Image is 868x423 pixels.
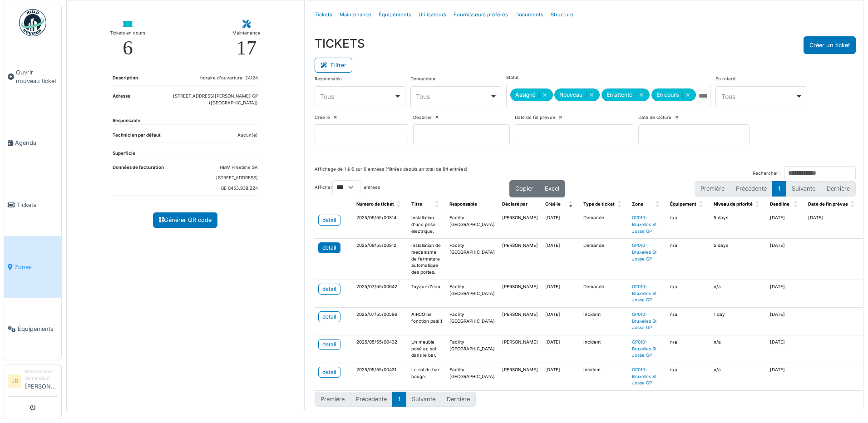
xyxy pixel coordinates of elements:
td: [DATE] [542,363,580,391]
div: detail [322,340,336,349]
td: [DATE] [542,280,580,307]
dt: Données de facturation [113,164,164,195]
a: Structure [547,4,577,25]
div: Assigné [510,89,553,101]
a: Fournisseurs préférés [450,4,512,25]
label: Rechercher : [753,170,781,177]
td: [PERSON_NAME] [498,239,542,280]
td: n/a [710,363,766,391]
td: n/a [666,307,710,335]
span: Deadline [770,202,789,207]
td: Facility [GEOGRAPHIC_DATA] [446,307,498,335]
td: 2025/07/55/00642 [353,280,408,307]
td: [PERSON_NAME] [498,211,542,239]
dd: BE 0453.938.224 [216,185,258,192]
div: Nouveau [554,89,600,101]
span: Déclaré par [502,202,528,207]
td: 2025/09/55/00812 [353,239,408,280]
td: 2025/07/55/00596 [353,307,408,335]
td: n/a [710,280,766,307]
span: Zone [632,202,643,207]
span: Copier [515,185,533,192]
span: Créé le [545,202,561,207]
button: Créer un ticket [804,36,856,54]
a: GP010-Bruxelles St Josse GP [632,243,656,261]
label: Date de clôture [638,114,671,121]
td: Un meuble posé au sol dans le bar. [408,335,446,363]
span: Zone: Activate to sort [656,197,661,211]
li: JB [8,374,21,388]
a: detail [318,367,340,378]
a: Générer QR code [153,212,217,227]
a: Équipements [4,298,61,360]
label: En retard [715,76,735,83]
dt: Superficie [113,150,135,157]
label: Créé le [315,114,330,121]
div: detail [322,368,336,376]
td: n/a [666,335,710,363]
a: Ouvrir nouveau ticket [4,41,61,112]
dt: Responsable [113,118,140,124]
nav: pagination [695,181,856,196]
a: Tickets en cours 6 [103,13,153,65]
td: [PERSON_NAME] [498,307,542,335]
td: Demande [580,239,628,280]
select: Afficherentrées [332,180,360,194]
dd: HBW Freetime SA [216,164,258,171]
a: detail [318,311,340,322]
div: Tous [416,92,490,101]
div: Tickets en cours [110,29,145,38]
button: Remove item: 'on_hold' [636,92,646,98]
a: detail [318,215,340,226]
dd: Aucun(e) [237,132,258,139]
td: n/a [666,239,710,280]
td: Incident [580,363,628,391]
td: [PERSON_NAME] [498,280,542,307]
button: Excel [539,180,565,197]
span: Deadline: Activate to sort [794,197,799,211]
a: Zones [4,236,61,298]
td: [PERSON_NAME] [498,363,542,391]
td: [DATE] [766,280,804,307]
a: JB Responsable demandeur[PERSON_NAME] [8,368,58,397]
td: Facility [GEOGRAPHIC_DATA] [446,239,498,280]
td: [DATE] [766,363,804,391]
span: Zones [15,263,58,271]
input: Tous [698,89,707,103]
div: detail [322,244,336,252]
td: [DATE] [542,211,580,239]
label: Responsable [315,76,342,83]
div: 17 [236,38,256,58]
span: Excel [545,185,559,192]
a: Tickets [311,4,336,25]
td: [PERSON_NAME] [498,335,542,363]
span: Numéro de ticket [356,202,394,207]
a: Documents [512,4,547,25]
label: Demandeur [410,76,436,83]
span: Titre: Activate to sort [435,197,440,211]
button: Remove item: 'assigned' [539,92,550,98]
td: [DATE] [766,211,804,239]
span: Numéro de ticket: Activate to sort [397,197,402,211]
a: detail [318,284,340,295]
a: detail [318,242,340,253]
td: Installation d'une prise électrique. [408,211,446,239]
td: n/a [710,335,766,363]
button: Copier [509,180,539,197]
div: En cours [651,89,696,101]
div: detail [322,285,336,293]
img: Badge_color-CXgf-gQk.svg [19,9,46,36]
dd: [STREET_ADDRESS][PERSON_NAME] GP ([GEOGRAPHIC_DATA]) [130,93,258,106]
span: Tickets [17,201,58,209]
span: Titre [411,202,422,207]
nav: pagination [315,392,476,407]
td: Demande [580,211,628,239]
span: Type de ticket: Activate to sort [617,197,623,211]
a: GP010-Bruxelles St Josse GP [632,312,656,330]
label: Deadline [413,114,432,121]
td: 2025/09/55/00814 [353,211,408,239]
span: Équipement [670,202,696,207]
div: Affichage de 1 à 6 sur 6 entrées (filtrées depuis un total de 84 entrées) [315,166,468,180]
dd: [STREET_ADDRESS] [216,175,258,182]
a: Agenda [4,112,61,174]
